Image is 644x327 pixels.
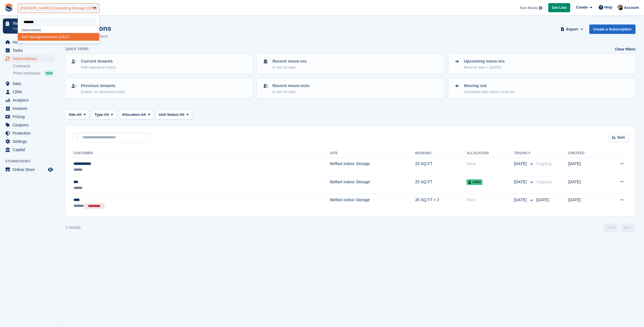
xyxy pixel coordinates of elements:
[464,65,505,70] p: Move-in date > [DATE]
[18,29,99,32] div: Onboarding
[47,166,54,173] a: Preview store
[330,194,415,212] td: Belfast Indoor Storage
[519,5,537,11] span: Test Mode
[13,121,47,129] span: Coupons
[536,161,551,166] span: Ongoing
[449,55,635,73] a: Upcoming move-ins Move-in date > [DATE]
[514,149,534,158] th: Tenancy
[3,121,54,129] a: menu
[5,3,13,12] img: stora-icon-8386f47178a22dfd0bd8f6a31ec36ba5ce8667c1dd55bd0f319d3a0aa187defe.svg
[3,146,54,154] a: menu
[566,26,578,32] span: Export
[13,166,47,174] span: Online Store
[568,176,603,194] td: [DATE]
[330,176,415,194] td: Belfast Indoor Storage
[66,225,81,231] div: 3 results
[159,112,180,118] span: Unit Status:
[180,112,184,118] span: All
[77,112,81,118] span: All
[539,6,542,10] img: icon-info-grey-7440780725fd019a000dd9b08b2336e03edf1995a4989e88bcd33f0948082b44.svg
[3,137,54,145] a: menu
[466,179,482,185] span: A003
[141,112,146,118] span: All
[66,46,89,52] h6: Quick views
[514,161,528,167] span: [DATE]
[552,5,566,11] span: Get Live
[272,58,307,65] p: Recent move-ins
[81,89,125,95] p: Ended, no allocated unit(s)
[415,194,466,212] td: 25 SQ FT × 2
[13,21,46,25] p: Your onboarding
[13,55,47,63] span: Subscriptions
[604,5,612,10] span: Help
[560,24,585,34] button: Export
[13,104,47,112] span: Invoices
[81,58,115,65] p: Current tenants
[3,166,54,174] a: menu
[621,223,635,232] a: Next
[66,55,252,73] a: Current tenants With allocated unit(s)
[3,96,54,104] a: menu
[13,63,54,69] a: Contracts
[258,79,443,98] a: Recent move-outs In last 30 days
[548,3,570,13] a: Get Live
[72,149,330,158] th: Customer
[81,83,125,89] p: Previous tenants
[13,137,47,145] span: Settings
[615,46,635,52] a: Clear filters
[3,55,54,63] a: menu
[66,110,89,119] button: Site: All
[91,110,117,119] button: Type: All
[464,89,515,95] p: Cancelled with future move-out
[464,83,515,89] p: Moving out
[3,80,54,88] a: menu
[604,223,618,232] a: Previous
[119,110,154,119] button: Allocation: All
[617,5,623,10] img: Oliver Bruce
[13,129,47,137] span: Protection
[272,89,309,95] p: In last 30 days
[69,112,77,118] span: Site:
[156,110,192,119] button: Unit Status: All
[466,197,514,203] div: None
[415,158,466,176] td: 25 SQ FT
[13,96,47,104] span: Analytics
[18,33,99,41] div: Self Storage t (2317)
[514,179,528,185] span: [DATE]
[536,180,551,184] span: Ongoing
[624,5,639,11] span: Account
[13,113,47,121] span: Pricing
[449,79,635,98] a: Moving out Cancelled with future move-out
[3,18,54,34] a: Your onboarding View next steps
[13,71,40,76] span: Price increases
[13,46,47,54] span: Tasks
[258,55,443,73] a: Recent move-ins In last 30 days
[576,5,588,10] span: Create
[20,5,97,11] div: [PERSON_NAME] Onboarding Storage (2252)
[3,88,54,96] a: menu
[42,35,57,39] span: Somerse
[330,149,415,158] th: Site
[13,70,54,76] a: Price increases NEW
[3,113,54,121] a: menu
[104,112,109,118] span: All
[272,65,307,70] p: In last 30 days
[13,26,46,31] p: View next steps
[415,149,466,158] th: Booking
[330,158,415,176] td: Belfast Indoor Storage
[272,83,309,89] p: Recent move-outs
[466,161,514,167] div: None
[568,149,603,158] th: Created
[536,198,549,202] span: [DATE]
[13,88,47,96] span: CRM
[13,146,47,154] span: Capital
[13,80,47,88] span: Sites
[13,38,47,46] span: Home
[3,38,54,46] a: menu
[464,58,505,65] p: Upcoming move-ins
[122,112,141,118] span: Allocation:
[602,223,637,232] nav: Page
[466,149,514,158] th: Allocation
[44,70,54,76] div: NEW
[514,197,528,203] span: [DATE]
